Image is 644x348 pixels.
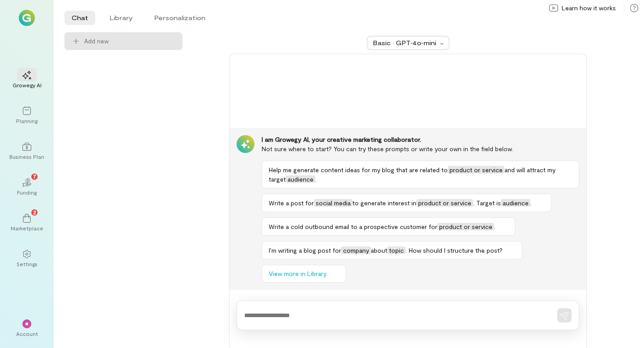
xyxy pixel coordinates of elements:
[33,208,36,216] span: 2
[11,242,43,275] a: Settings
[262,217,515,236] button: Write a cold outbound email to a prospective customer forproduct or service.
[11,207,43,239] a: Marketplace
[269,269,326,278] span: View more in Library
[17,260,38,267] div: Settings
[352,199,416,207] span: to generate interest in
[416,199,473,207] span: product or service
[13,81,42,89] div: Growegy AI
[33,172,36,180] span: 7
[262,144,579,153] div: Not sure where to start? You can try these prompts or write your own in the field below.
[84,37,109,46] span: Add new
[147,11,212,25] li: Personalization
[11,64,43,96] a: Growegy AI
[315,175,317,183] span: .
[286,175,315,183] span: audience
[262,161,579,188] button: Help me generate content ideas for my blog that are related toproduct or serviceand will attract ...
[562,4,616,13] span: Learn how it works
[341,246,371,254] span: company
[16,117,38,124] div: Planning
[269,246,341,254] span: I’m writing a blog post for
[11,171,43,203] a: Funding
[269,223,437,230] span: Write a cold outbound email to a prospective customer for
[64,11,95,25] li: Chat
[11,225,43,232] div: Marketplace
[262,194,551,212] button: Write a post forsocial mediato generate interest inproduct or service. Target isaudience.
[437,223,494,230] span: product or service
[262,241,522,259] button: I’m writing a blog post forcompanyabouttopic. How should I structure the post?
[11,135,43,167] a: Business Plan
[314,199,352,207] span: social media
[11,99,43,132] a: Planning
[494,223,496,230] span: .
[269,166,448,174] span: Help me generate content ideas for my blog that are related to
[473,199,501,207] span: . Target is
[530,199,532,207] span: .
[16,330,38,337] div: Account
[262,265,346,283] button: View more in Library
[448,166,504,174] span: product or service
[371,246,387,254] span: about
[17,189,37,196] div: Funding
[406,246,503,254] span: . How should I structure the post?
[9,153,44,160] div: Business Plan
[373,38,437,47] div: Basic · GPT‑4o‑mini
[387,246,406,254] span: topic
[269,199,314,207] span: Write a post for
[262,135,579,144] div: I am Growegy AI, your creative marketing collaborator.
[501,199,530,207] span: audience
[102,11,140,25] li: Library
